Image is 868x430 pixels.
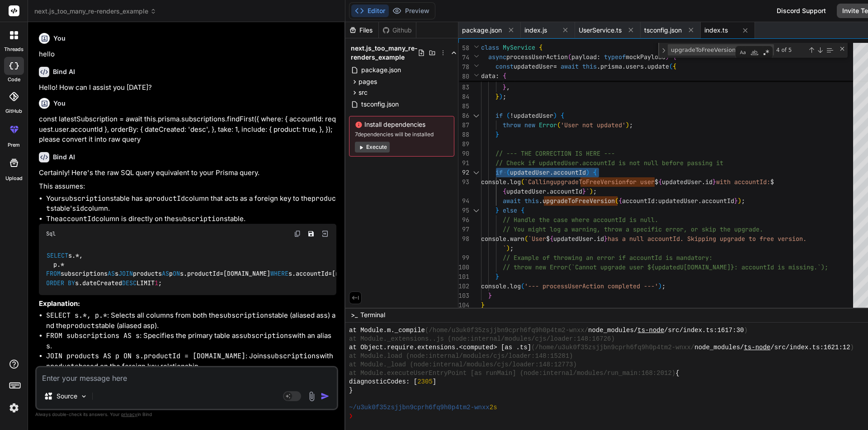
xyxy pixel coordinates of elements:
span: updatedUser [506,187,546,195]
span: ) [590,187,593,195]
span: . [506,178,510,186]
span: ORDER [46,279,64,287]
span: 'User not updated' [561,121,626,129]
span: } [604,235,608,243]
span: diagnosticCodes: [ [349,378,417,386]
div: 103 [458,291,469,301]
span: ` [503,244,506,252]
span: next.js_too_many_re-renders_example [351,44,418,62]
span: new [524,121,535,129]
span: updatedUser [514,111,553,120]
div: Files [345,26,378,35]
span: accountId [553,168,586,176]
div: Click to collapse the range. [470,168,482,177]
span: for user [626,178,655,186]
span: { [593,168,597,176]
span: at Module._load (node:internal/modules/cjs/loader:148:12773) [349,361,577,369]
span: { [673,62,676,70]
textarea: Find [668,45,744,55]
span: users [626,62,644,70]
span: updatedUser [658,197,698,205]
span: tsconfig.json [644,26,682,35]
span: ; [593,187,597,195]
span: privacy [121,412,137,417]
span: = [553,62,557,70]
h6: You [53,99,66,108]
div: Use Regular Expression (Alt+R) [762,48,771,57]
span: const [495,62,514,70]
span: $ [546,235,550,243]
span: } [495,273,499,281]
span: at Module.load (node:internal/modules/cjs/loader:148:15281) [349,352,573,361]
span: : [495,72,499,80]
span: node_modules/ [694,343,744,352]
div: Discord Support [771,4,831,18]
div: 4 of 5 [775,44,807,55]
span: { [503,72,506,80]
label: Upload [5,175,23,182]
img: Pick Models [80,393,88,400]
span: } [712,178,716,186]
button: Save file [305,227,317,240]
span: updatedUser [662,178,702,186]
div: Github [379,26,416,35]
span: ( [521,282,524,290]
div: 92 [458,168,469,177]
span: ; [629,121,633,129]
span: . [546,187,550,195]
span: await [503,197,521,205]
span: updatedUser [510,168,550,176]
span: accountId [622,197,655,205]
span: } [495,206,499,214]
li: Your table has a column that acts as a foreign key to the table's column. [46,194,336,214]
span: package.json [360,65,402,75]
span: // Handle the case where accountId is null. [503,216,658,224]
span: . [622,62,626,70]
span: index.ts [704,26,728,35]
label: code [8,76,20,83]
span: ; [662,282,665,290]
div: Match Case (Alt+C) [738,48,747,57]
div: Match Whole Word (Alt+W) [750,48,759,57]
span: . [506,235,510,243]
span: (/home/u3uk0f35zsjjbn9cprh6fq9h0p4tm2-wnxx/ [425,326,588,335]
li: : Specifies the primary table as with an alias . [46,331,336,351]
span: (/home/u3uk0f35zsjjbn9cprh6fq9h0p4tm2-wnxx/ [531,343,694,352]
span: upgradeToFreeVersion [542,197,615,205]
span: . [644,62,647,70]
span: rsion. [785,235,807,243]
span: ( [524,235,528,243]
span: ; [741,197,745,205]
code: s [46,342,50,351]
code: subscriptions [61,194,114,203]
div: 84 [458,92,469,102]
span: processUserAction [506,53,568,61]
span: ( [669,62,673,70]
span: } [481,301,485,309]
span: console [481,178,506,186]
span: mockPayload [626,53,665,61]
span: JOIN [118,270,133,278]
span: } [503,83,506,91]
span: this [524,197,539,205]
span: ( [506,168,510,176]
span: if [495,111,503,120]
span: ( [506,111,510,120]
span: next.js_too_many_re-renders_example [34,7,156,16]
span: `User [528,235,546,243]
span: $ [655,178,658,186]
span: 58 [458,43,469,53]
span: // Example of throwing an error if accountId is ma [503,254,684,262]
span: 78 [458,62,469,72]
span: AS [162,270,169,278]
span: ( [568,53,571,61]
span: } [734,197,738,205]
img: copy [294,230,301,237]
span: at Module.m._compile [349,326,425,335]
code: products [46,362,79,371]
span: id [597,235,604,243]
div: 98 [458,234,469,244]
code: id [76,204,84,213]
div: 86 [458,111,469,120]
span: // --- THE CORRECTION IS HERE --- [495,149,615,157]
